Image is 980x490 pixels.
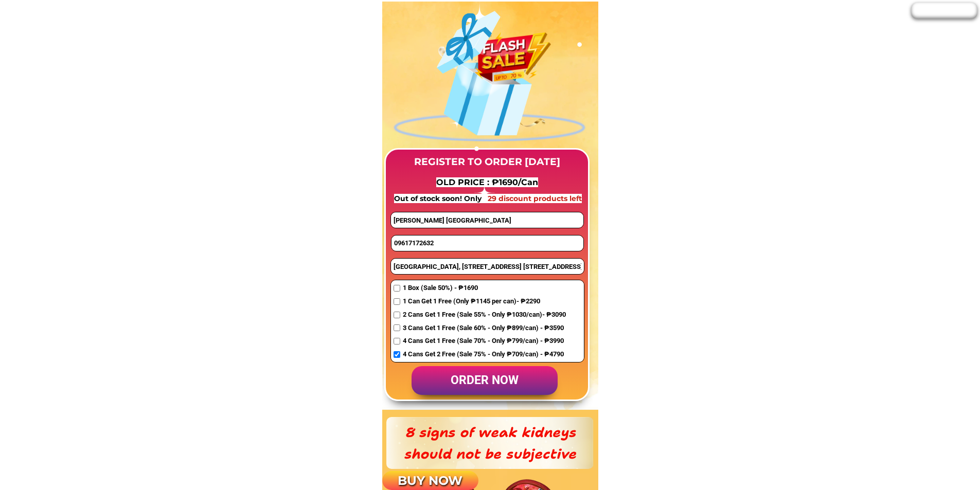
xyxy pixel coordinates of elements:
[403,283,566,294] span: 1 Box (Sale 50%) - ₱1690
[412,366,558,395] p: order now
[403,336,566,347] span: 4 Cans Get 1 Free (Sale 70% - Only ₱799/can) - ₱3990
[403,296,566,307] span: 1 Can Get 1 Free (Only ₱1145 per can)- ₱2290
[391,259,584,274] input: Address
[403,323,566,334] span: 3 Cans Get 1 Free (Sale 60% - Only ₱899/can) - ₱3590
[400,422,580,464] h3: 8 signs of weak kidneys should not be subjective
[403,349,566,360] span: 4 Cans Get 2 Free (Sale 75% - Only ₱709/can) - ₱4790
[403,310,566,320] span: 2 Cans Get 1 Free (Sale 55% - Only ₱1030/can)- ₱3090
[394,194,484,203] span: Out of stock soon! Only
[391,235,583,251] input: Phone number
[488,194,582,203] span: 29 discount products left
[406,154,568,170] h3: REGISTER TO ORDER [DATE]
[436,177,538,187] span: OLD PRICE : ₱1690/Can
[391,212,583,228] input: first and last name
